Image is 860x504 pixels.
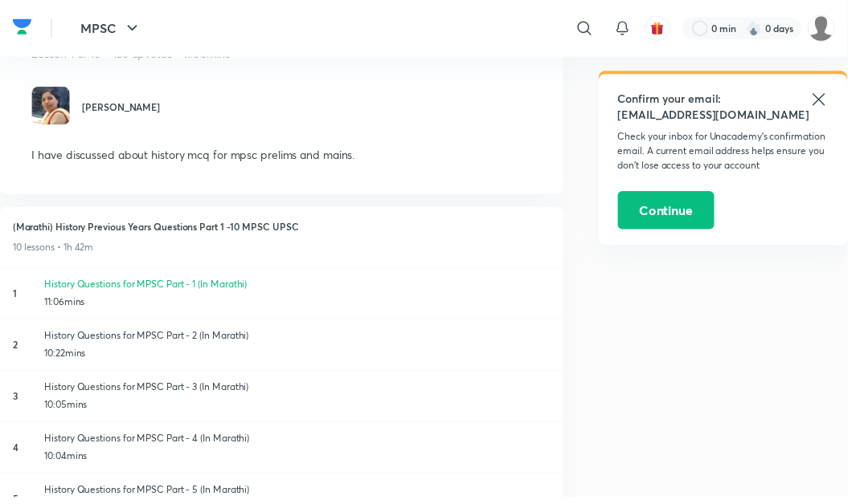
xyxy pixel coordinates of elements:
h6: 3 [13,395,35,409]
p: 10:04mins [45,456,559,470]
button: avatar [654,16,680,42]
img: Rajesh Rathod [820,15,847,43]
a: Company Logo [13,15,32,43]
h5: [EMAIL_ADDRESS][DOMAIN_NAME] [627,108,841,125]
p: 11:06mins [45,299,559,314]
h4: [PERSON_NAME] [84,88,162,129]
img: avatar [660,22,674,36]
button: MPSC [72,13,154,45]
p: I have discussed about history mcq for mpsc prelims and mains. [32,148,539,165]
img: Avatar [32,88,71,127]
h5: Confirm your email: [627,91,841,108]
p: History Questions for MPSC Part - 1 (In Marathi) [45,282,559,296]
img: Company Logo [13,15,32,39]
p: 10:05mins [45,404,559,418]
a: (Marathi) History Previous Years Questions Part 1 -10 MPSC UPSC [13,223,559,238]
p: History Questions for MPSC Part - 4 (In Marathi) [45,438,559,453]
button: Continue [627,194,725,233]
img: streak [757,21,773,37]
p: History Questions for MPSC Part - 3 (In Marathi) [45,386,559,400]
p: Check your inbox for Unacademy’s confirmation email. A current email address helps ensure you don... [627,132,841,175]
h6: 4 [13,447,35,461]
p: 10:22mins [45,352,559,366]
p: 10 lessons • 1h 42m [13,244,559,258]
h6: 2 [13,343,35,357]
h6: 1 [13,291,35,305]
p: History Questions for MPSC Part - 2 (In Marathi) [45,334,559,348]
